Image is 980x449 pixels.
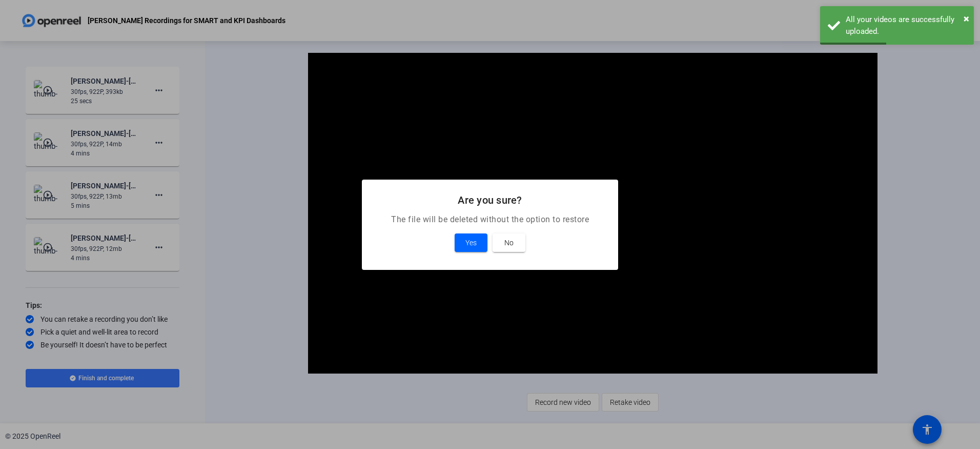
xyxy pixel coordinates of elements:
button: No [493,233,525,252]
span: Yes [465,237,477,249]
p: The file will be deleted without the option to restore [374,213,606,226]
span: × [964,12,969,25]
span: No [504,237,514,249]
div: All your videos are successfully uploaded. [846,14,966,37]
h2: Are you sure? [374,192,606,208]
button: Close [964,11,969,26]
button: Yes [455,233,487,252]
